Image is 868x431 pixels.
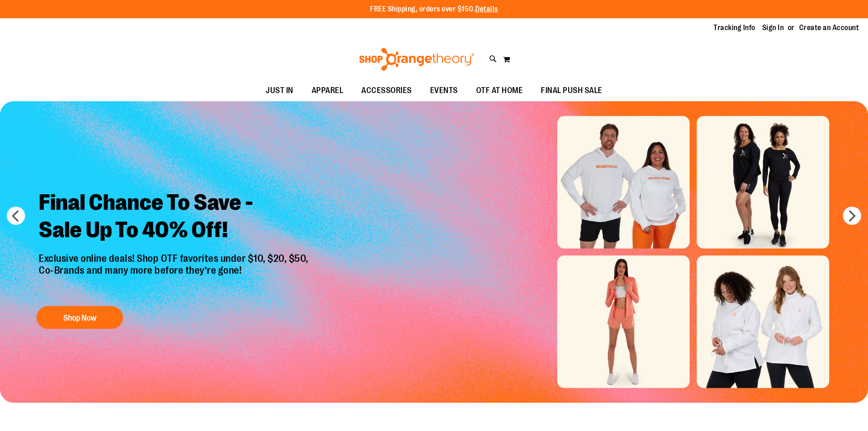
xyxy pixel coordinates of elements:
p: Exclusive online deals! Shop OTF favorites under $10, $20, $50, Co-Brands and many more before th... [32,253,318,297]
a: Create an Account [799,23,859,33]
p: FREE Shipping, orders over $150. [370,4,498,15]
a: JUST IN [257,80,303,101]
span: JUST IN [266,80,293,101]
a: Tracking Info [714,23,755,33]
span: APPAREL [312,80,344,101]
h2: Final Chance To Save - Sale Up To 40% Off! [32,182,318,253]
span: ACCESSORIES [361,80,412,101]
a: EVENTS [421,80,467,101]
img: Shop Orangetheory [358,48,476,71]
button: prev [7,207,25,225]
a: APPAREL [303,80,353,101]
a: ACCESSORIES [352,80,421,101]
a: Details [475,5,498,13]
span: OTF AT HOME [476,80,523,101]
a: Final Chance To Save -Sale Up To 40% Off! Exclusive online deals! Shop OTF favorites under $10, $... [32,182,318,334]
a: FINAL PUSH SALE [532,80,611,101]
a: OTF AT HOME [467,80,532,101]
button: Shop Now [36,306,123,329]
span: FINAL PUSH SALE [541,80,602,101]
button: next [843,207,861,225]
a: Sign In [762,23,784,33]
span: EVENTS [430,80,458,101]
